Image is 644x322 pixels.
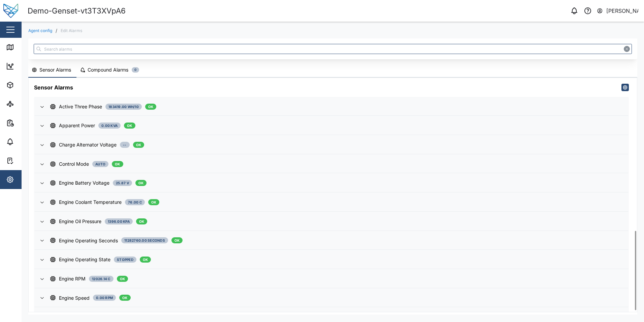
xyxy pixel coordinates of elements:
span: OK [122,295,128,300]
div: [PERSON_NAME] [606,7,639,15]
button: Engine Coolant Temperature76.00 COK [35,193,628,211]
div: Active Three Phase [59,103,102,110]
div: Tasks [18,157,36,164]
span: -- [123,142,127,147]
span: 183419.00 Wh/10 [108,104,139,109]
button: Engine RPM12026.14 COK [35,270,628,288]
span: 12026.14 C [92,276,110,281]
div: Engine Oil Pressure [59,218,101,225]
div: Reports [18,119,40,127]
span: AUTO [95,161,105,167]
button: Active Three Phase183419.00 Wh/10OK [35,98,628,116]
span: OK [127,123,132,128]
div: Map [18,44,33,51]
div: Settings [18,176,41,183]
button: Control ModeAUTOOK [35,155,628,173]
div: Edit Alarms [61,29,82,33]
input: Search alarms [34,44,632,54]
span: 1396.00 kPa [108,219,130,224]
span: 11282760.00 Seconds [124,238,165,243]
div: Compound Alarms [88,66,128,74]
div: Assets [18,81,38,89]
button: Apparent Power0.00 KVAOK [35,116,628,135]
div: Apparent Power [59,122,95,129]
span: OK [174,238,180,243]
button: Engine Speed0.00 RPMOK [35,289,628,307]
div: Demo-Genset-vt3T3XVpA6 [28,5,126,17]
div: Control Mode [59,160,89,168]
span: OK [139,219,144,224]
button: Engine Oil Pressure1396.00 kPaOK [35,212,628,231]
div: Dashboard [18,62,48,70]
button: [PERSON_NAME] [597,6,639,16]
span: 0 [134,68,136,72]
span: 0.00 RPM [96,295,113,300]
span: OK [136,142,141,147]
span: 0.00 KVA [101,123,118,128]
div: Sensor Alarms [39,66,71,74]
div: Engine Coolant Temperature [59,198,122,206]
div: Alarms [18,138,38,145]
span: OK [151,199,157,205]
span: OK [143,257,148,262]
div: Engine Battery Voltage [59,179,109,187]
img: Main Logo [3,3,18,18]
div: Engine Speed [59,294,90,302]
span: OK [120,276,125,281]
button: Engine Operating Seconds11282760.00 SecondsOK [35,232,628,250]
button: Charge Alternator Voltage--OK [35,136,628,154]
a: Agent config [28,29,52,33]
button: Engine Battery Voltage25.87 VOK [35,174,628,192]
div: Charge Alternator Voltage [59,141,117,149]
span: OK [138,180,144,186]
div: Engine Operating Seconds [59,237,118,244]
h5: Sensor Alarms [34,83,73,91]
span: STOPPED [117,257,133,262]
div: Engine Operating State [59,256,110,263]
span: OK [115,161,120,167]
span: 76.00 C [128,199,142,205]
div: Engine RPM [59,275,86,283]
span: 25.87 V [116,180,129,186]
div: / [56,28,57,33]
button: Engine Operating StateSTOPPEDOK [35,250,628,269]
span: OK [148,104,154,109]
div: Sites [18,100,34,108]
